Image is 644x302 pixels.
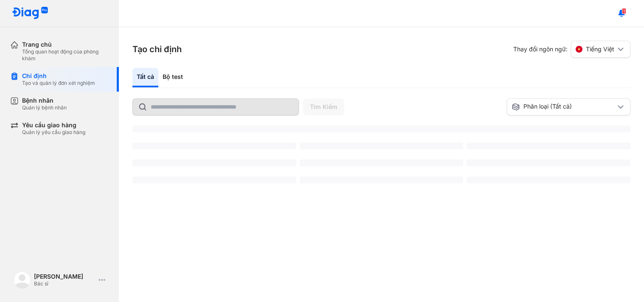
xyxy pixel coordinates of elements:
[22,41,109,48] div: Trang chủ
[22,80,95,87] div: Tạo và quản lý đơn xét nghiệm
[132,68,158,87] div: Tất cả
[158,68,187,87] div: Bộ test
[513,41,630,58] div: Thay đổi ngôn ngữ:
[132,159,296,166] span: ‌
[132,43,182,55] h3: Tạo chỉ định
[467,159,630,166] span: ‌
[300,176,464,183] span: ‌
[22,121,85,129] div: Yêu cầu giao hàng
[34,273,95,280] div: [PERSON_NAME]
[132,143,296,149] span: ‌
[132,176,296,183] span: ‌
[22,129,85,136] div: Quản lý yêu cầu giao hàng
[22,104,67,111] div: Quản lý bệnh nhân
[34,280,95,287] div: Bác sĩ
[22,48,109,62] div: Tổng quan hoạt động của phòng khám
[22,72,95,80] div: Chỉ định
[300,143,464,149] span: ‌
[22,97,67,104] div: Bệnh nhân
[132,126,630,132] span: ‌
[467,143,630,149] span: ‌
[467,176,630,183] span: ‌
[12,7,48,20] img: logo
[14,271,31,288] img: logo
[622,8,626,14] span: 1
[300,159,464,166] span: ‌
[303,98,344,115] button: Tìm Kiếm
